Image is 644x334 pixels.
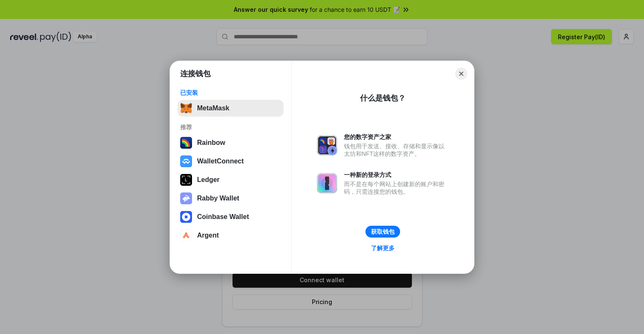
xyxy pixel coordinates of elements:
div: 获取钱包 [371,228,395,235]
div: Coinbase Wallet [197,213,249,221]
div: MetaMask [197,104,229,112]
div: Argent [197,232,219,239]
div: 而不是在每个网站上创建新的账户和密码，只需连接您的钱包。 [344,180,449,195]
img: svg+xml,%3Csvg%20xmlns%3D%22http%3A%2F%2Fwww.w3.org%2F2000%2Fsvg%22%20fill%3D%22none%22%20viewBox... [180,192,192,204]
button: 获取钱包 [365,226,400,238]
img: svg+xml,%3Csvg%20xmlns%3D%22http%3A%2F%2Fwww.w3.org%2F2000%2Fsvg%22%20fill%3D%22none%22%20viewBox... [317,135,337,155]
button: Rabby Wallet [178,190,284,207]
button: Rainbow [178,134,284,151]
img: svg+xml,%3Csvg%20width%3D%2228%22%20height%3D%2228%22%20viewBox%3D%220%200%2028%2028%22%20fill%3D... [180,155,192,167]
img: svg+xml,%3Csvg%20xmlns%3D%22http%3A%2F%2Fwww.w3.org%2F2000%2Fsvg%22%20width%3D%2228%22%20height%3... [180,174,192,186]
img: svg+xml,%3Csvg%20xmlns%3D%22http%3A%2F%2Fwww.w3.org%2F2000%2Fsvg%22%20fill%3D%22none%22%20viewBox... [317,173,337,193]
h1: 连接钱包 [180,69,211,79]
div: Rainbow [197,139,225,147]
div: Rabby Wallet [197,195,239,202]
img: svg+xml,%3Csvg%20fill%3D%22none%22%20height%3D%2233%22%20viewBox%3D%220%200%2035%2033%22%20width%... [180,102,192,114]
div: 推荐 [180,123,281,131]
div: 已安装 [180,89,281,96]
button: WalletConnect [178,153,284,170]
div: 了解更多 [371,244,395,252]
div: 一种新的登录方式 [344,171,449,179]
button: Coinbase Wallet [178,208,284,225]
img: svg+xml,%3Csvg%20width%3D%22120%22%20height%3D%22120%22%20viewBox%3D%220%200%20120%20120%22%20fil... [180,137,192,149]
div: 什么是钱包？ [360,93,406,103]
img: svg+xml,%3Csvg%20width%3D%2228%22%20height%3D%2228%22%20viewBox%3D%220%200%2028%2028%22%20fill%3D... [180,211,192,223]
button: Argent [178,227,284,244]
button: Close [455,68,467,80]
button: MetaMask [178,100,284,117]
div: 您的数字资产之家 [344,133,449,141]
div: WalletConnect [197,158,244,165]
div: 钱包用于发送、接收、存储和显示像以太坊和NFT这样的数字资产。 [344,142,449,158]
div: Ledger [197,176,219,184]
button: Ledger [178,171,284,188]
a: 了解更多 [366,243,400,254]
img: svg+xml,%3Csvg%20width%3D%2228%22%20height%3D%2228%22%20viewBox%3D%220%200%2028%2028%22%20fill%3D... [180,230,192,241]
